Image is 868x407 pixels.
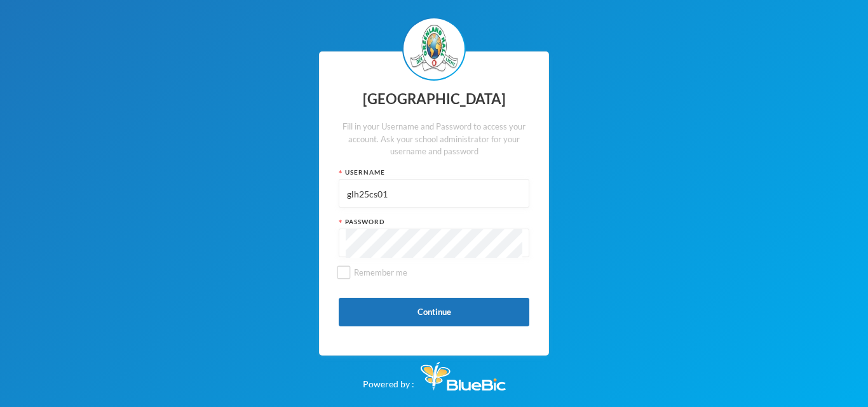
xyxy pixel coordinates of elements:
div: Password [339,217,529,227]
div: Fill in your Username and Password to access your account. Ask your school administrator for your... [339,121,529,158]
div: Username [339,168,529,177]
div: Powered by : [363,356,506,390]
span: Remember me [349,267,412,277]
div: [GEOGRAPHIC_DATA] [339,87,529,112]
img: Bluebic [421,362,506,390]
button: Continue [339,298,529,326]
